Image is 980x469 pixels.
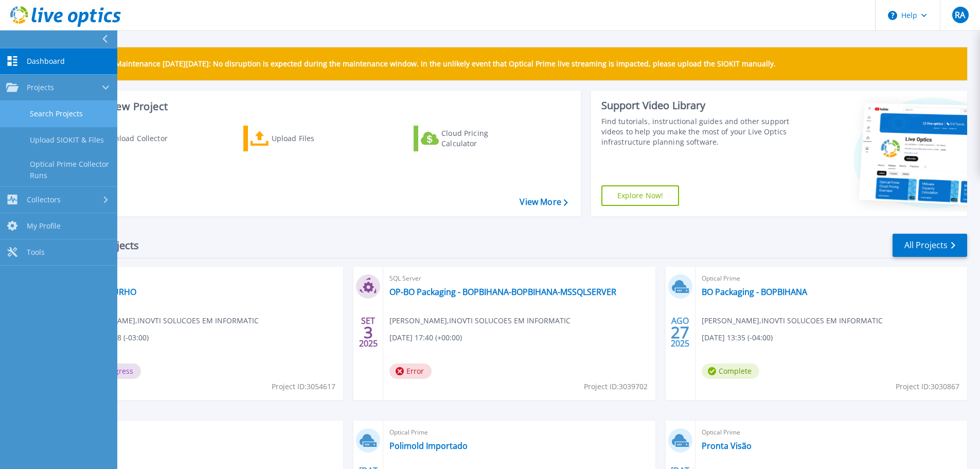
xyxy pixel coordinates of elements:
span: Optical Prime [78,273,337,284]
a: Explore Now! [601,185,680,206]
h3: Start a New Project [73,101,567,112]
a: OP-BO Packaging - BOPBIHANA-BOPBIHANA-MSSQLSERVER [389,287,616,297]
span: Error [389,363,432,379]
a: View More [520,197,567,207]
span: My Profile [27,221,61,231]
div: Upload Files [272,128,354,149]
span: 3 [364,328,373,337]
div: Support Video Library [601,99,793,112]
a: Cloud Pricing Calculator [414,126,528,151]
span: Project ID: 3030867 [896,381,959,392]
p: Scheduled Maintenance [DATE][DATE]: No disruption is expected during the maintenance window. In t... [77,60,776,68]
span: Project ID: 3039702 [584,381,648,392]
span: Optical Prime [702,273,961,284]
span: RA [955,11,965,19]
a: Polimold Importado [389,441,468,451]
span: Optical Prime [702,427,961,438]
span: [PERSON_NAME] , INOVTI SOLUCOES EM INFORMATIC [389,315,571,326]
a: Pronta Visão [702,441,752,451]
span: [DATE] 17:40 (+00:00) [389,332,462,343]
a: All Projects [893,234,967,257]
div: AGO 2025 [670,314,690,351]
span: SQL Server [389,273,649,284]
a: BO Packaging - BOPBIHANA [702,287,807,297]
span: 27 [671,328,689,337]
span: [PERSON_NAME] , INOVTI SOLUCOES EM INFORMATIC [702,315,883,326]
span: [PERSON_NAME] , INOVTI SOLUCOES EM INFORMATIC [78,315,259,326]
span: Dashboard [27,57,65,66]
span: Tools [27,248,45,257]
a: Upload Files [243,126,358,151]
span: Collectors [27,195,61,204]
div: Find tutorials, instructional guides and other support videos to help you make the most of your L... [601,116,793,147]
span: Project ID: 3054617 [272,381,335,392]
span: [DATE] 13:35 (-04:00) [702,332,773,343]
span: Projects [27,83,54,92]
span: Optical Prime [78,427,337,438]
div: Download Collector [99,128,182,149]
span: Complete [702,363,759,379]
div: Cloud Pricing Calculator [441,128,524,149]
a: Download Collector [73,126,188,151]
div: SET 2025 [359,314,378,351]
span: Optical Prime [389,427,649,438]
